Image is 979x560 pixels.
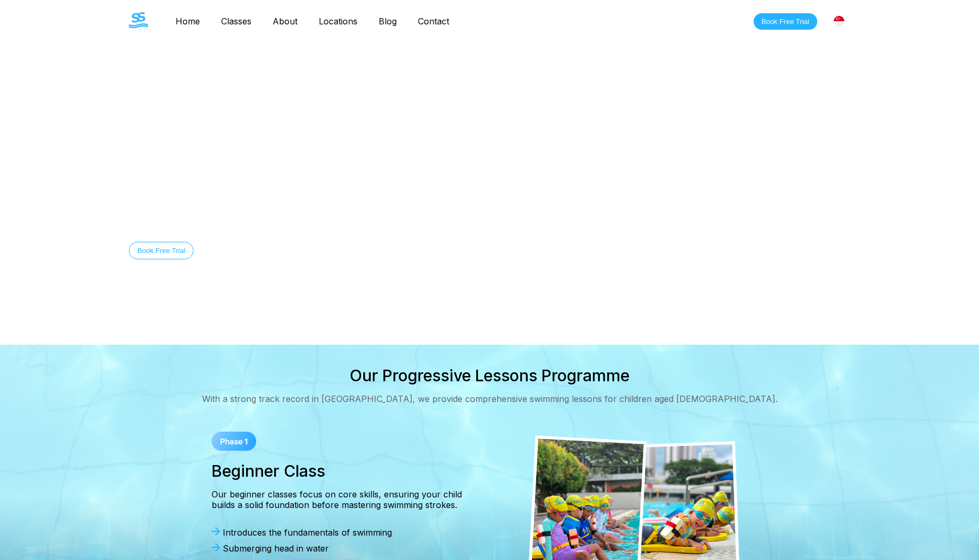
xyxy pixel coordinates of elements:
a: Home [165,16,211,27]
img: Arrow [212,543,220,552]
div: With a strong track record in [GEOGRAPHIC_DATA], we provide comprehensive swimming lessons for ch... [202,393,777,404]
div: Our Progressive Lessons Programme [349,366,630,385]
div: Welcome to The Swim Starter [129,148,688,156]
button: Discover Our Story [204,242,281,259]
div: Beginner Class [212,461,479,480]
a: Blog [368,16,407,27]
div: Our beginner classes focus on core skills, ensuring your child builds a solid foundation before m... [212,489,479,510]
div: Equip your child with essential swimming skills for lifelong safety and confidence in water. [129,216,688,225]
button: Book Free Trial [129,242,194,259]
a: Locations [308,16,368,27]
img: Phase 1 [212,432,256,451]
div: [GEOGRAPHIC_DATA] [828,10,850,32]
img: The Swim Starter Logo [129,12,148,28]
button: Book Free Trial [754,13,817,30]
div: Submerging head in water [212,543,479,554]
div: Swimming Lessons in [GEOGRAPHIC_DATA] [129,173,688,199]
a: About [262,16,308,27]
img: Singapore [834,16,844,27]
img: Arrow [212,527,220,536]
div: Introduces the fundamentals of swimming [212,527,479,538]
a: Contact [407,16,460,27]
a: Classes [211,16,262,27]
